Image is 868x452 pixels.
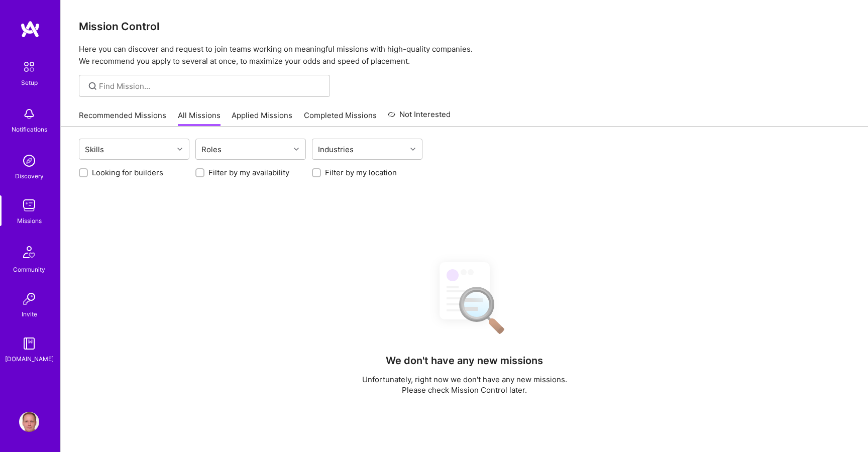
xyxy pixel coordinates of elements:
[208,167,289,178] label: Filter by my availability
[410,147,415,152] i: icon Chevron
[199,142,224,157] div: Roles
[232,110,292,127] a: Applied Missions
[19,151,39,171] img: discovery
[87,80,98,92] i: icon SearchGrey
[21,77,38,88] div: Setup
[13,264,45,275] div: Community
[17,240,41,264] img: Community
[19,104,39,124] img: bell
[388,108,451,127] a: Not Interested
[19,412,39,432] img: User Avatar
[92,167,163,178] label: Looking for builders
[362,374,567,385] p: Unfortunately, right now we don't have any new missions.
[17,215,42,226] div: Missions
[422,253,507,341] img: No Results
[19,289,39,309] img: Invite
[362,385,567,395] p: Please check Mission Control later.
[22,309,37,319] div: Invite
[79,43,850,67] p: Here you can discover and request to join teams working on meaningful missions with high-quality ...
[82,142,106,157] div: Skills
[12,124,47,135] div: Notifications
[386,355,543,367] h4: We don't have any new missions
[325,167,397,178] label: Filter by my location
[79,110,166,127] a: Recommended Missions
[178,110,221,127] a: All Missions
[99,81,322,91] input: Find Mission...
[17,412,42,432] a: User Avatar
[304,110,377,127] a: Completed Missions
[19,195,39,215] img: teamwork
[20,20,40,38] img: logo
[177,147,182,152] i: icon Chevron
[19,56,40,77] img: setup
[15,171,44,181] div: Discovery
[294,147,299,152] i: icon Chevron
[79,20,850,33] h3: Mission Control
[19,333,39,354] img: guide book
[315,142,356,157] div: Industries
[5,354,54,364] div: [DOMAIN_NAME]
